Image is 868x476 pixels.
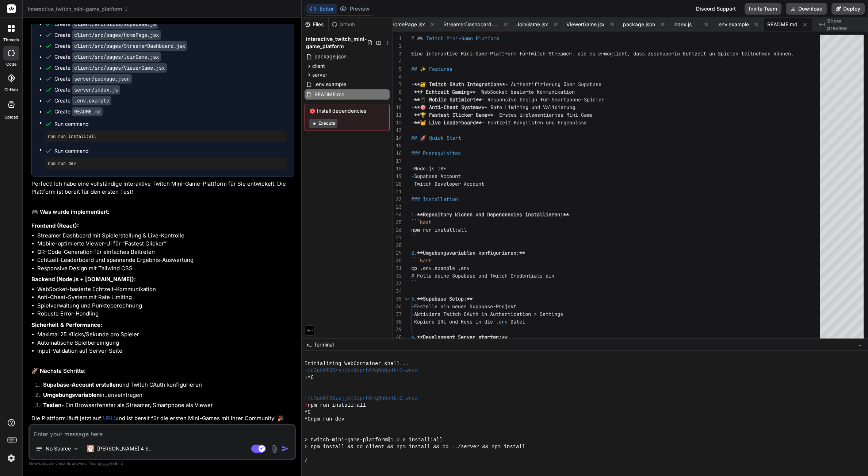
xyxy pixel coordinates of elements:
span: README.md [314,90,345,99]
span: - [411,81,414,88]
strong: Sicherheit & Performance: [31,321,102,328]
div: 14 [393,134,402,142]
div: 22 [393,196,402,203]
div: 20 [393,180,402,188]
div: 38 [393,318,402,326]
span: ```bash [411,219,432,225]
span: ~/u3uk0f35zsjjbn9cprh6fq9h0p4tm2-wnxx [305,367,418,374]
li: Mobile-optimierte Viewer-UI für "Fastest Clicker" [37,240,294,248]
code: server/package.json [72,74,132,84]
span: - Responsive Design für Smartphone-Spieler [482,96,604,103]
span: **👑 Live Leaderboard** [414,119,482,126]
li: in eintragen [37,391,294,401]
span: ## ✨ Features [411,66,452,72]
span: ```bash [411,257,432,264]
span: **Development Server starten:** [417,334,508,340]
span: cp .env.example .env [411,265,470,271]
code: client/src/pages/JoinGame.jsx [72,52,161,62]
div: 39 [393,326,402,333]
span: ### Prerequisites [411,150,461,156]
span: - WebSocket-basierte Kommunikation [475,89,575,95]
span: **Repository klonen und Dependencies installieren: [417,211,563,218]
span: - [411,318,414,325]
div: Create [54,97,111,104]
div: Click to collapse the range. [402,295,412,303]
div: 19 [393,173,402,180]
div: 16 [393,150,402,157]
span: .env.example [314,80,347,89]
p: Perfect! Ich habe eine vollständige interaktive Twitch Mini-Game-Plattform für Sie entwickelt. Di... [31,180,294,196]
span: 1. [411,211,417,218]
span: JoinGame.jsx [516,21,548,28]
span: - Echtzeit Ranglisten und Ergebnisse [482,119,587,126]
code: client/src/utils/supabase.js [72,19,158,29]
code: .env.example [72,96,111,105]
div: 37 [393,310,402,318]
span: - [411,104,414,111]
span: - [411,173,414,179]
span: > npm install && cd client && npm install && cd ../server && npm install [305,444,525,450]
code: client/src/pages/HomePage.jsx [72,30,161,40]
div: 25 [393,218,402,226]
div: Create [54,42,187,50]
span: 3. [411,295,417,302]
li: und Twitch OAuth konfigurieren [37,381,294,391]
span: # Fülle deine Supabase und Twitch Credentials ein [411,272,554,279]
div: Files [302,21,328,28]
span: ❯ [305,402,307,409]
span: npm run install:all [307,402,366,409]
div: 24 [393,211,402,218]
span: - [411,96,414,103]
div: 29 [393,249,402,257]
li: - Ein Browserfenster als Streamer, Smartphone als Viewer [37,401,294,411]
li: Input-Validation auf Server-Seite [37,347,294,355]
div: 2 [393,42,402,50]
div: Create [54,86,120,93]
div: 4 [393,58,402,65]
label: threads [3,37,19,43]
span: ^Cnpm run dev [305,416,344,423]
label: GitHub [4,87,18,93]
div: Github [329,21,359,28]
div: 11 [393,111,402,119]
span: client [312,62,325,70]
span: ``` [411,234,420,241]
div: Create [54,108,103,115]
img: settings [5,452,18,464]
div: 8 [393,88,402,96]
div: 15 [393,142,402,150]
div: 40 [393,333,402,341]
span: - [411,303,414,310]
span: interactive_twitch_mini-game_platform [28,5,129,13]
span: - [411,165,414,172]
button: Editor [306,4,337,14]
h2: 🚀 Nächste Schritte: [31,367,294,375]
span: >_ [306,341,311,348]
code: server/index.js [72,85,120,94]
button: Invite Team [745,3,781,15]
span: ``` [411,280,420,287]
div: Create [54,75,132,82]
li: Automatische Spielbereinigung [37,339,294,347]
span: Initializing WebContainer shell... [305,360,409,367]
div: 7 [393,81,402,88]
div: 13 [393,127,402,134]
span: - Authentifizierung über Supabase [505,81,601,88]
span: - [411,181,414,187]
strong: Supabase-Account erstellen [43,381,119,388]
span: ## 🚀 Quick Start [411,135,461,141]
span: # 🎮 Twitch Mini-Game Platform [411,35,499,42]
p: [PERSON_NAME] 4 S.. [97,445,152,452]
div: 26 [393,226,402,234]
span: .env.example [717,21,749,28]
button: Download [786,3,827,15]
div: 34 [393,287,402,295]
span: ❯ [305,374,307,381]
div: 23 [393,203,402,211]
span: ### Installation [411,196,458,202]
span: **🔐 Twitch OAuth Integration** [414,81,505,88]
button: Execute [309,119,337,128]
li: Echtzeit-Leaderboard und spannende Ergebnis-Auswertung [37,256,294,264]
span: - [411,119,414,126]
span: Eine interaktive Mini-Game-Plattform für [411,50,528,57]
